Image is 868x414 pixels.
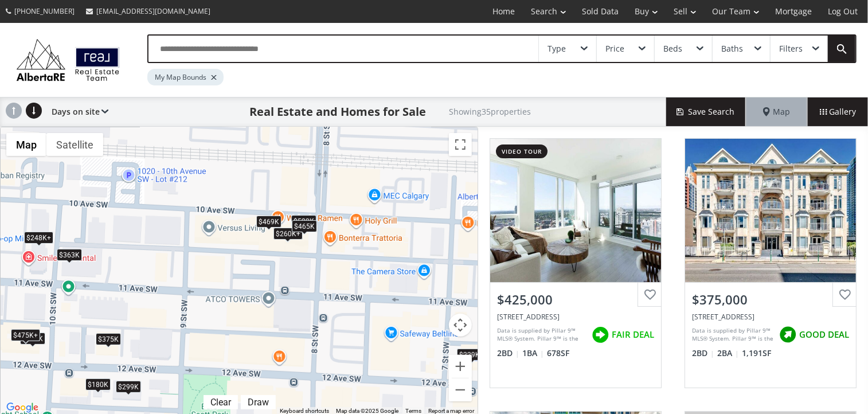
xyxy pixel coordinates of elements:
button: Show satellite imagery [46,133,103,156]
div: $375,000 [692,291,849,308]
div: $465K [292,220,317,232]
div: Clear [208,397,234,408]
div: $475K+ [11,329,40,341]
div: $299K [116,381,141,393]
button: Toggle fullscreen view [449,133,472,156]
div: Click to draw. [241,397,276,408]
a: Terms [405,408,421,414]
div: $469K [256,216,281,228]
a: video tour$425,000[STREET_ADDRESS]Data is supplied by Pillar 9™ MLS® System. Pillar 9™ is the own... [478,127,673,400]
div: $229K+ [457,349,486,361]
div: Price [605,45,624,53]
button: Show street map [6,133,46,156]
div: 1026 12 Avenue SW #404, Calgary, AB T2R 0J6 [692,312,849,322]
span: FAIR DEAL [612,329,654,341]
div: Click to clear. [204,397,238,408]
div: Type [548,45,566,53]
span: [EMAIL_ADDRESS][DOMAIN_NAME] [96,6,210,16]
a: [EMAIL_ADDRESS][DOMAIN_NAME] [80,1,216,22]
span: 1 BA [522,347,544,359]
h1: Real Estate and Homes for Sale [249,104,426,120]
span: 2 BA [717,347,739,359]
span: Map [763,106,791,118]
span: GOOD DEAL [799,329,849,341]
button: Save Search [666,97,746,126]
a: Report a map error [428,408,474,414]
div: $363K [57,249,82,261]
span: [PHONE_NUMBER] [14,6,75,16]
div: $443K [20,333,45,345]
span: 678 SF [547,347,569,359]
span: 2 BD [692,347,714,359]
img: rating icon [776,323,799,346]
div: Data is supplied by Pillar 9™ MLS® System. Pillar 9™ is the owner of the copyright in its MLS® Sy... [692,326,773,343]
h2: Showing 35 properties [449,107,531,116]
button: Zoom in [449,355,472,378]
div: $375K [96,333,121,345]
div: Data is supplied by Pillar 9™ MLS® System. Pillar 9™ is the owner of the copyright in its MLS® Sy... [497,326,586,343]
div: $248K+ [24,232,53,244]
span: 1,191 SF [742,347,771,359]
span: 2 BD [497,347,519,359]
div: Map [746,97,807,126]
div: $520K [291,215,316,227]
div: Filters [779,45,803,53]
div: $180K [85,378,111,390]
div: Days on site [46,97,108,126]
div: Beds [663,45,682,53]
button: Zoom out [449,378,472,401]
div: $425,000 [497,291,654,308]
div: Gallery [807,97,868,126]
span: Map data ©2025 Google [336,408,398,414]
div: Baths [721,45,743,53]
div: My Map Bounds [147,69,224,85]
span: Gallery [820,106,856,118]
div: Draw [245,397,272,408]
img: rating icon [589,323,612,346]
a: $375,000[STREET_ADDRESS]Data is supplied by Pillar 9™ MLS® System. Pillar 9™ is the owner of the ... [673,127,868,400]
button: Map camera controls [449,314,472,337]
div: 901 10 Avenue SW #3102, Calgary, AB T2R 0B5 [497,312,654,322]
div: $260K+ [273,228,303,240]
img: Logo [11,36,124,83]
